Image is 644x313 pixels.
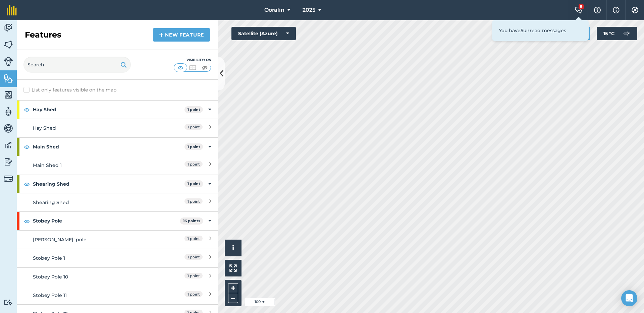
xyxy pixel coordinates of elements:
img: A question mark icon [593,7,601,13]
div: 5 [579,4,584,9]
a: [PERSON_NAME]’ pole1 point [17,230,218,249]
img: svg+xml;base64,PHN2ZyB4bWxucz0iaHR0cDovL3d3dy53My5vcmcvMjAwMC9zdmciIHdpZHRoPSIxNyIgaGVpZ2h0PSIxNy... [613,6,620,14]
img: svg+xml;base64,PHN2ZyB4bWxucz0iaHR0cDovL3d3dy53My5vcmcvMjAwMC9zdmciIHdpZHRoPSI1MCIgaGVpZ2h0PSI0MC... [189,64,197,71]
div: Stobey Pole 10 [33,273,152,280]
a: Shearing Shed1 point [17,193,218,211]
strong: Shearing Shed [33,175,184,193]
span: 1 point [184,291,203,297]
img: svg+xml;base64,PD94bWwgdmVyc2lvbj0iMS4wIiBlbmNvZGluZz0idXRmLTgiPz4KPCEtLSBHZW5lcmF0b3I6IEFkb2JlIE... [4,157,13,167]
span: 15 ° C [603,27,614,40]
img: svg+xml;base64,PHN2ZyB4bWxucz0iaHR0cDovL3d3dy53My5vcmcvMjAwMC9zdmciIHdpZHRoPSI1MCIgaGVpZ2h0PSI0MC... [176,64,185,71]
strong: 1 point [187,144,200,149]
button: Satellite (Azure) [231,27,296,40]
div: Visibility: On [174,57,211,63]
span: 1 point [184,273,203,278]
strong: Stobey Pole [33,212,180,230]
img: svg+xml;base64,PHN2ZyB4bWxucz0iaHR0cDovL3d3dy53My5vcmcvMjAwMC9zdmciIHdpZHRoPSIxNCIgaGVpZ2h0PSIyNC... [159,31,164,39]
button: i [225,240,241,256]
strong: 1 point [187,107,200,112]
img: svg+xml;base64,PD94bWwgdmVyc2lvbj0iMS4wIiBlbmNvZGluZz0idXRmLTgiPz4KPCEtLSBHZW5lcmF0b3I6IEFkb2JlIE... [4,23,13,33]
img: svg+xml;base64,PD94bWwgdmVyc2lvbj0iMS4wIiBlbmNvZGluZz0idXRmLTgiPz4KPCEtLSBHZW5lcmF0b3I6IEFkb2JlIE... [4,57,13,66]
div: Stobey Pole16 points [17,212,218,230]
img: svg+xml;base64,PHN2ZyB4bWxucz0iaHR0cDovL3d3dy53My5vcmcvMjAwMC9zdmciIHdpZHRoPSI1NiIgaGVpZ2h0PSI2MC... [4,73,13,83]
div: Hay Shed [33,124,152,132]
img: svg+xml;base64,PD94bWwgdmVyc2lvbj0iMS4wIiBlbmNvZGluZz0idXRmLTgiPz4KPCEtLSBHZW5lcmF0b3I6IEFkb2JlIE... [4,140,13,150]
img: svg+xml;base64,PD94bWwgdmVyc2lvbj0iMS4wIiBlbmNvZGluZz0idXRmLTgiPz4KPCEtLSBHZW5lcmF0b3I6IEFkb2JlIE... [4,123,13,133]
p: You have 5 unread messages [499,27,582,34]
strong: 1 point [187,181,200,186]
input: Search [23,57,131,73]
strong: Hay Shed [33,101,184,119]
img: svg+xml;base64,PD94bWwgdmVyc2lvbj0iMS4wIiBlbmNvZGluZz0idXRmLTgiPz4KPCEtLSBHZW5lcmF0b3I6IEFkb2JlIE... [4,299,13,306]
span: 1 point [184,124,203,130]
img: Two speech bubbles overlapping with the left bubble in the forefront [575,7,583,13]
span: 1 point [184,198,203,204]
h2: Features [25,29,61,40]
a: Main Shed 11 point [17,156,218,174]
div: Main Shed 1 [33,162,152,169]
img: svg+xml;base64,PHN2ZyB4bWxucz0iaHR0cDovL3d3dy53My5vcmcvMjAwMC9zdmciIHdpZHRoPSI1NiIgaGVpZ2h0PSI2MC... [4,40,13,50]
span: 1 point [184,161,203,167]
img: svg+xml;base64,PHN2ZyB4bWxucz0iaHR0cDovL3d3dy53My5vcmcvMjAwMC9zdmciIHdpZHRoPSIxOCIgaGVpZ2h0PSIyNC... [24,217,30,225]
span: 1 point [184,254,203,260]
img: svg+xml;base64,PD94bWwgdmVyc2lvbj0iMS4wIiBlbmNvZGluZz0idXRmLTgiPz4KPCEtLSBHZW5lcmF0b3I6IEFkb2JlIE... [620,27,633,40]
a: Hay Shed1 point [17,119,218,137]
label: List only features visible on the map [23,86,116,93]
span: i [232,244,234,252]
button: – [228,293,238,303]
div: Stobey Pole 1 [33,254,152,262]
div: Stobey Pole 11 [33,292,152,299]
img: svg+xml;base64,PD94bWwgdmVyc2lvbj0iMS4wIiBlbmNvZGluZz0idXRmLTgiPz4KPCEtLSBHZW5lcmF0b3I6IEFkb2JlIE... [4,174,13,183]
div: Hay Shed1 point [17,101,218,119]
img: svg+xml;base64,PHN2ZyB4bWxucz0iaHR0cDovL3d3dy53My5vcmcvMjAwMC9zdmciIHdpZHRoPSI1NiIgaGVpZ2h0PSI2MC... [4,90,13,100]
div: Shearing Shed1 point [17,175,218,193]
img: svg+xml;base64,PHN2ZyB4bWxucz0iaHR0cDovL3d3dy53My5vcmcvMjAwMC9zdmciIHdpZHRoPSIxOCIgaGVpZ2h0PSIyNC... [24,143,30,151]
span: Ooralin [264,6,284,14]
div: Open Intercom Messenger [621,290,637,306]
img: svg+xml;base64,PHN2ZyB4bWxucz0iaHR0cDovL3d3dy53My5vcmcvMjAwMC9zdmciIHdpZHRoPSIxOCIgaGVpZ2h0PSIyNC... [24,180,30,188]
img: Four arrows, one pointing top left, one top right, one bottom right and the last bottom left [229,264,237,272]
img: svg+xml;base64,PD94bWwgdmVyc2lvbj0iMS4wIiBlbmNvZGluZz0idXRmLTgiPz4KPCEtLSBHZW5lcmF0b3I6IEFkb2JlIE... [4,107,13,117]
strong: Main Shed [33,138,184,156]
a: Stobey Pole 11 point [17,249,218,267]
img: svg+xml;base64,PHN2ZyB4bWxucz0iaHR0cDovL3d3dy53My5vcmcvMjAwMC9zdmciIHdpZHRoPSIxOSIgaGVpZ2h0PSIyNC... [120,61,127,69]
button: 15 °C [597,27,637,40]
a: Stobey Pole 111 point [17,286,218,304]
img: svg+xml;base64,PHN2ZyB4bWxucz0iaHR0cDovL3d3dy53My5vcmcvMjAwMC9zdmciIHdpZHRoPSIxOCIgaGVpZ2h0PSIyNC... [24,106,30,114]
a: New feature [153,28,210,42]
button: + [228,283,238,293]
img: fieldmargin Logo [7,5,17,15]
div: Shearing Shed [33,199,152,206]
div: Main Shed1 point [17,138,218,156]
img: svg+xml;base64,PHN2ZyB4bWxucz0iaHR0cDovL3d3dy53My5vcmcvMjAwMC9zdmciIHdpZHRoPSI1MCIgaGVpZ2h0PSI0MC... [201,64,209,71]
a: Stobey Pole 101 point [17,267,218,286]
img: A cog icon [631,7,639,13]
span: 1 point [184,236,203,241]
strong: 16 points [183,218,200,223]
span: 2025 [303,6,315,14]
div: [PERSON_NAME]’ pole [33,236,152,243]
